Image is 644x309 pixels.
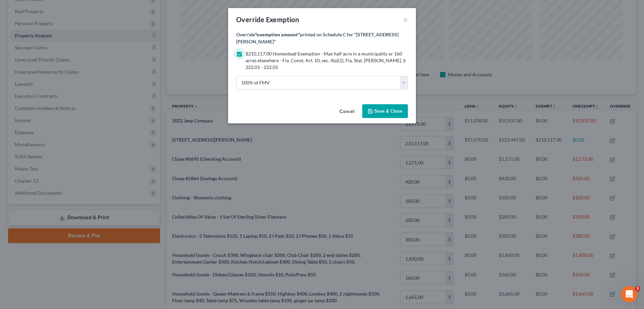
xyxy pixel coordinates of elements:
[246,51,406,70] span: $210,117.00 Homestead Exemption - Max half acre in a municipality or 160 acres elsewhere - Fla. C...
[635,286,640,292] span: 3
[255,32,300,37] strong: "exemption amount"
[374,108,402,114] span: Save & Close
[621,286,637,302] iframe: Intercom live chat
[362,104,408,118] button: Save & Close
[236,31,408,45] label: Override printed on Schedule C for "[STREET_ADDRESS][PERSON_NAME]"
[334,105,360,118] button: Cancel
[403,15,408,24] button: ×
[236,15,299,24] div: Override Exemption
